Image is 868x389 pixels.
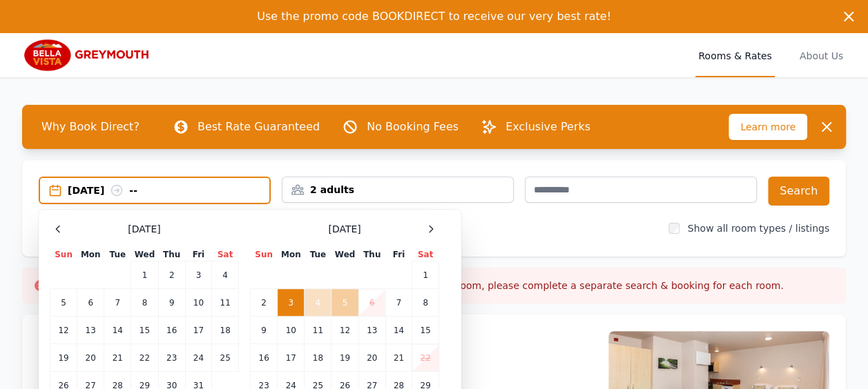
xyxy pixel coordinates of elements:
[50,289,77,317] td: 5
[158,317,185,344] td: 16
[251,317,278,344] td: 9
[305,344,331,372] td: 18
[251,248,278,261] th: Sun
[131,317,158,344] td: 15
[358,344,385,372] td: 20
[278,248,305,261] th: Mon
[185,261,211,289] td: 3
[278,317,305,344] td: 10
[158,289,185,317] td: 9
[305,317,331,344] td: 11
[131,248,158,261] th: Wed
[358,317,385,344] td: 13
[385,289,412,317] td: 7
[328,222,360,236] span: [DATE]
[305,248,331,261] th: Tue
[212,344,239,372] td: 25
[412,248,439,261] th: Sat
[185,344,211,372] td: 24
[331,317,358,344] td: 12
[104,344,131,372] td: 21
[128,222,160,236] span: [DATE]
[385,248,412,261] th: Fri
[131,344,158,372] td: 22
[412,289,439,317] td: 8
[385,344,412,372] td: 21
[278,289,305,317] td: 3
[768,177,829,206] button: Search
[695,33,774,77] a: Rooms & Rates
[131,289,158,317] td: 8
[212,261,239,289] td: 4
[505,119,590,135] p: Exclusive Perks
[158,344,185,372] td: 23
[251,344,278,372] td: 16
[77,344,104,372] td: 20
[158,248,185,261] th: Thu
[104,289,131,317] td: 7
[385,317,412,344] td: 14
[104,317,131,344] td: 14
[185,248,211,261] th: Fri
[729,114,807,140] span: Learn more
[185,289,211,317] td: 10
[412,261,439,289] td: 1
[412,317,439,344] td: 15
[358,289,385,317] td: 6
[131,261,158,289] td: 1
[331,289,358,317] td: 5
[212,289,239,317] td: 11
[50,248,77,261] th: Sun
[305,289,331,317] td: 4
[257,10,611,23] span: Use the promo code BOOKDIRECT to receive our very best rate!
[104,248,131,261] th: Tue
[197,119,320,135] p: Best Rate Guaranteed
[22,39,155,72] img: Bella Vista Greymouth
[688,223,829,234] label: Show all room types / listings
[50,317,77,344] td: 12
[282,183,513,197] div: 2 adults
[50,344,77,372] td: 19
[158,261,185,289] td: 2
[367,119,459,135] p: No Booking Fees
[212,248,239,261] th: Sat
[278,344,305,372] td: 17
[77,248,104,261] th: Mon
[212,317,239,344] td: 18
[30,113,151,141] span: Why Book Direct?
[77,289,104,317] td: 6
[797,33,846,77] a: About Us
[358,248,385,261] th: Thu
[412,344,439,372] td: 22
[185,317,211,344] td: 17
[77,317,104,344] td: 13
[331,344,358,372] td: 19
[331,248,358,261] th: Wed
[68,183,269,197] div: [DATE] --
[251,289,278,317] td: 2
